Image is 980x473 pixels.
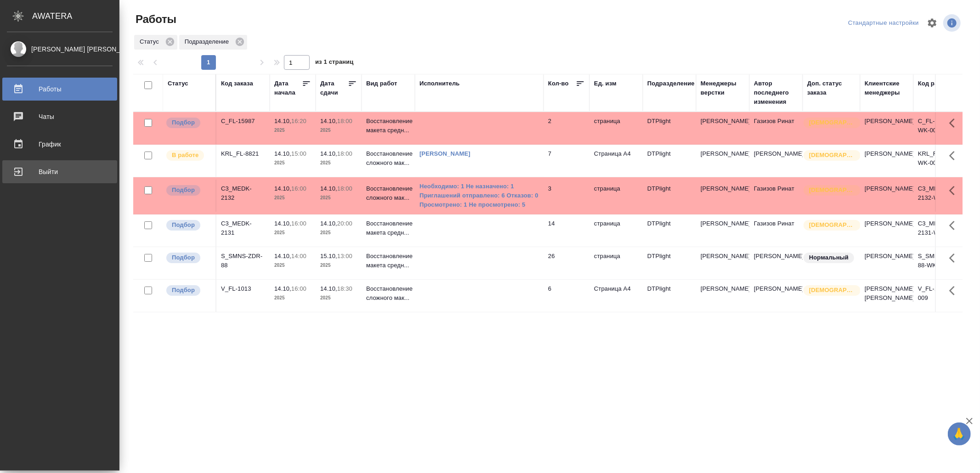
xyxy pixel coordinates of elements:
p: [DEMOGRAPHIC_DATA] [809,151,855,160]
div: V_FL-1013 [221,284,265,293]
div: Чаты [7,110,113,124]
div: Автор последнего изменения [754,79,798,107]
div: S_SMNS-ZDR-88 [221,252,265,270]
td: Газизов Ринат [749,214,803,247]
p: 2025 [320,126,357,135]
td: 6 [544,280,589,312]
p: 2025 [274,126,311,135]
div: AWATERA [32,7,119,25]
div: Кол-во [548,79,569,88]
p: 2025 [274,293,311,303]
p: 16:00 [291,185,306,192]
div: Статус [168,79,188,88]
p: 2025 [320,261,357,270]
a: [PERSON_NAME] [419,150,470,157]
div: Ед. изм [594,79,617,88]
div: Доп. статус заказа [807,79,855,97]
div: Код заказа [221,79,253,88]
p: 16:00 [291,220,306,227]
td: DTPlight [643,247,696,279]
td: страница [589,247,643,279]
a: Чаты [2,105,117,128]
td: Страница А4 [589,145,643,177]
div: C3_MEDK-2132 [221,184,265,203]
div: Статус [134,35,177,50]
p: [PERSON_NAME] [701,117,745,126]
a: Работы [2,78,117,101]
span: Настроить таблицу [921,12,943,34]
td: страница [589,112,643,144]
td: страница [589,214,643,247]
td: страница [589,180,643,212]
td: KRL_FL-8821-WK-006 [913,145,967,177]
p: 14.10, [320,220,337,227]
p: Восстановление макета средн... [366,117,410,135]
p: 2025 [274,228,311,237]
td: 7 [544,145,589,177]
p: В работе [172,151,198,160]
button: Здесь прячутся важные кнопки [944,247,966,269]
td: [PERSON_NAME] [749,280,803,312]
p: 14.10, [274,118,291,124]
div: Подразделение [179,35,247,50]
p: 14.10, [320,285,337,292]
td: [PERSON_NAME] [860,180,913,212]
p: Подбор [172,286,195,295]
p: Восстановление макета средн... [366,219,410,237]
p: 2025 [320,193,357,203]
p: Статус [140,37,162,46]
div: Дата начала [274,79,302,97]
div: График [7,137,113,151]
div: Менеджеры верстки [701,79,745,97]
td: V_FL-1013-WK-009 [913,280,967,312]
a: Выйти [2,160,117,183]
p: 2025 [320,228,357,237]
p: [PERSON_NAME] [701,252,745,261]
p: Нормальный [809,253,849,262]
p: Подбор [172,220,195,230]
button: Здесь прячутся важные кнопки [944,112,966,134]
div: Можно подбирать исполнителей [165,252,211,264]
div: C_FL-15987 [221,117,265,126]
p: 16:20 [291,118,306,124]
p: 14.10, [274,253,291,259]
span: Посмотреть информацию [943,14,963,32]
p: Подбор [172,186,195,195]
p: Подбор [172,118,195,127]
p: [PERSON_NAME] [701,219,745,228]
p: Восстановление макета средн... [366,252,410,270]
div: Можно подбирать исполнителей [165,117,211,129]
div: Работы [7,82,113,96]
span: Работы [133,12,176,27]
td: DTPlight [643,112,696,144]
button: Здесь прячутся важные кнопки [944,145,966,167]
p: 2025 [274,261,311,270]
p: [DEMOGRAPHIC_DATA] [809,118,855,127]
p: Восстановление сложного мак... [366,284,410,303]
p: 2025 [274,193,311,203]
span: из 1 страниц [315,56,354,70]
button: Здесь прячутся важные кнопки [944,214,966,236]
p: 14.10, [320,185,337,192]
td: 26 [544,247,589,279]
p: 2025 [320,158,357,168]
td: DTPlight [643,180,696,212]
p: [DEMOGRAPHIC_DATA] [809,186,855,195]
p: 15.10, [320,253,337,259]
td: C_FL-15987-WK-007 [913,112,967,144]
p: 14.10, [320,118,337,124]
td: 2 [544,112,589,144]
td: Газизов Ринат [749,180,803,212]
p: [PERSON_NAME] [701,149,745,158]
td: C3_MEDK-2132-WK-015 [913,180,967,212]
div: KRL_FL-8821 [221,149,265,158]
p: [PERSON_NAME] [701,284,745,293]
p: Подбор [172,253,195,262]
p: Подразделение [185,37,232,46]
div: Код работы [918,79,953,88]
div: split button [846,16,921,30]
p: 18:30 [337,285,352,292]
td: S_SMNS-ZDR-88-WK-015 [913,247,967,279]
td: [PERSON_NAME] [749,247,803,279]
div: Подразделение [647,79,695,88]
